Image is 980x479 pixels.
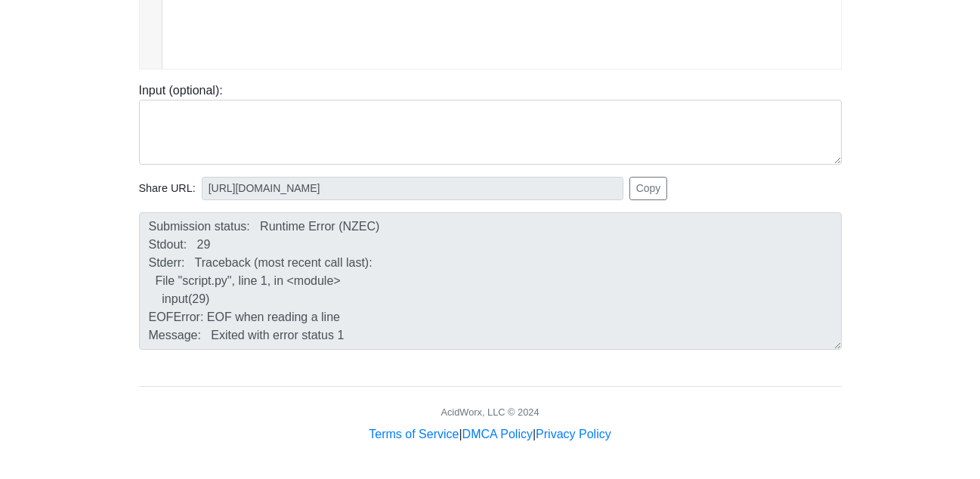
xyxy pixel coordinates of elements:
a: Privacy Policy [536,428,611,440]
div: Input (optional): [128,82,853,165]
a: Terms of Service [369,428,459,440]
span: Share URL: [139,181,196,197]
button: Copy [629,177,668,200]
input: No share available yet [202,177,623,200]
div: | | [369,425,611,443]
a: DMCA Policy [462,428,533,440]
div: AcidWorx, LLC © 2024 [441,405,539,419]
